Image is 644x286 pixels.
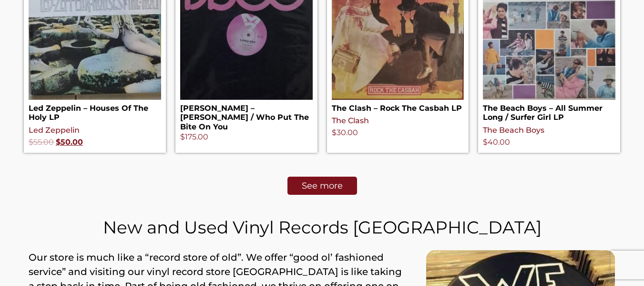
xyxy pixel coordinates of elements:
[483,138,488,147] span: $
[29,138,54,147] bdi: 55.00
[483,100,615,122] h2: The Beach Boys – All Summer Long / Surfer Girl LP
[332,116,369,125] a: The Clash
[302,181,343,190] span: See more
[56,138,61,147] span: $
[24,219,620,236] h1: New and Used Vinyl Records [GEOGRAPHIC_DATA]
[332,100,464,113] h2: The Clash – Rock The Casbah LP
[287,177,357,195] a: See more
[180,100,313,131] h2: [PERSON_NAME] – [PERSON_NAME] / Who Put The Bite On You
[56,138,83,147] bdi: 50.00
[332,128,337,137] span: $
[332,128,358,137] bdi: 30.00
[29,126,80,135] a: Led Zeppelin
[180,132,208,141] bdi: 175.00
[483,138,510,147] bdi: 40.00
[483,126,544,135] a: The Beach Boys
[29,100,161,122] h2: Led Zeppelin – Houses Of The Holy LP
[29,138,33,147] span: $
[180,132,185,141] span: $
